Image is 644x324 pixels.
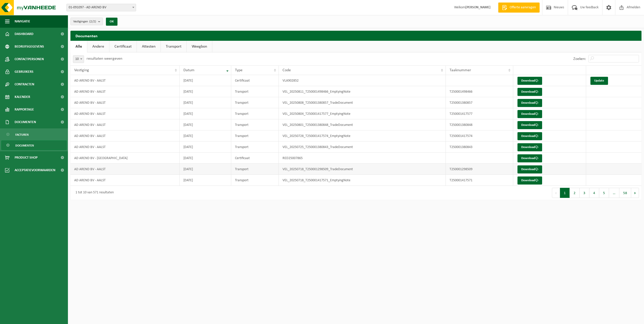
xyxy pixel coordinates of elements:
span: 10 [73,56,84,63]
td: VEL_20250725_T250001380843_TradeDocument [279,141,446,153]
td: [DATE] [180,130,231,141]
h2: Documenten [70,31,641,41]
td: VEL_20250718_T250001417571_EmptyingNote [279,175,446,186]
a: Download [517,143,542,151]
td: VLA902852 [279,75,446,86]
td: T250001498466 [446,86,513,97]
span: Product Shop [15,151,37,164]
td: AD AREND BV - AALST [70,164,180,175]
a: Certificaat [109,41,137,52]
td: RED25007865 [279,153,446,164]
button: 2 [570,188,580,198]
td: AD AREND BV - AALST [70,97,180,108]
span: Contracten [15,78,34,91]
td: AD AREND BV - AALST [70,119,180,130]
span: Bedrijfsgegevens [15,40,44,53]
label: resultaten weergeven [87,57,122,61]
td: [DATE] [180,108,231,119]
span: Dashboard [15,28,33,40]
button: 5 [599,188,609,198]
button: 3 [580,188,589,198]
span: 01-091097 - AD AREND BV [66,4,136,11]
td: AD AREND BV - [GEOGRAPHIC_DATA] [70,153,180,164]
td: [DATE] [180,164,231,175]
span: 10 [73,55,84,63]
td: VEL_20250804_T250001417577_EmptyingNote [279,108,446,119]
td: AD AREND BV - AALST [70,141,180,153]
a: Facturen [1,130,67,139]
button: 4 [589,188,599,198]
span: Gebruikers [15,65,33,78]
button: 58 [619,188,631,198]
button: 1 [560,188,570,198]
a: Download [517,121,542,129]
td: VEL_20250728_T250001417574_EmptyingNote [279,130,446,141]
td: AD AREND BV - AALST [70,75,180,86]
a: Download [517,165,542,173]
span: Kalender [15,91,30,103]
td: Certificaat [231,75,279,86]
a: Download [517,77,542,85]
a: Download [517,154,542,162]
td: Transport [231,164,279,175]
td: AD AREND BV - AALST [70,108,180,119]
label: Zoeken: [573,57,586,61]
td: T250001380857 [446,97,513,108]
a: Weegbon [187,41,212,52]
span: Datum [183,68,194,72]
td: VEL_20250718_T250001298509_TradeDocument [279,164,446,175]
span: Offerte aanvragen [508,5,537,10]
td: Transport [231,175,279,186]
span: Documenten [15,116,36,128]
td: VEL_20250811_T250001498466_EmptyingNote [279,86,446,97]
span: Vestigingen [73,18,96,25]
td: VEL_20250801_T250001380848_TradeDocument [279,119,446,130]
a: Offerte aanvragen [498,3,540,13]
td: VEL_20250808_T250001380857_TradeDocument [279,97,446,108]
td: Transport [231,86,279,97]
span: … [609,188,619,198]
button: Next [631,188,639,198]
td: Transport [231,108,279,119]
span: Rapportage [15,103,34,116]
a: Download [517,176,542,185]
a: Download [517,99,542,107]
span: Documenten [15,141,34,150]
span: Type [235,68,243,72]
td: T250001417577 [446,108,513,119]
span: 01-091097 - AD AREND BV [67,4,136,11]
td: T250001298509 [446,164,513,175]
td: [DATE] [180,175,231,186]
td: Transport [231,130,279,141]
button: Vestigingen(2/2) [70,18,103,25]
span: Code [283,68,291,72]
td: T250001417574 [446,130,513,141]
td: AD AREND BV - AALST [70,86,180,97]
span: Navigatie [15,15,30,28]
td: T250001380843 [446,141,513,153]
td: [DATE] [180,75,231,86]
a: Andere [87,41,109,52]
count: (2/2) [89,20,96,23]
a: Update [590,77,608,85]
td: AD AREND BV - AALST [70,130,180,141]
a: Download [517,88,542,96]
td: Certificaat [231,153,279,164]
td: Transport [231,97,279,108]
td: T250001380848 [446,119,513,130]
a: Download [517,110,542,118]
td: [DATE] [180,97,231,108]
a: Alle [70,41,87,52]
a: Documenten [1,140,67,150]
td: [DATE] [180,153,231,164]
span: Contactpersonen [15,53,44,65]
span: Taaknummer [450,68,471,72]
td: [DATE] [180,119,231,130]
button: OK [106,18,117,26]
div: 1 tot 10 van 571 resultaten [73,188,114,197]
td: T250001417571 [446,175,513,186]
a: Attesten [137,41,160,52]
a: Download [517,132,542,140]
td: [DATE] [180,86,231,97]
td: [DATE] [180,141,231,153]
